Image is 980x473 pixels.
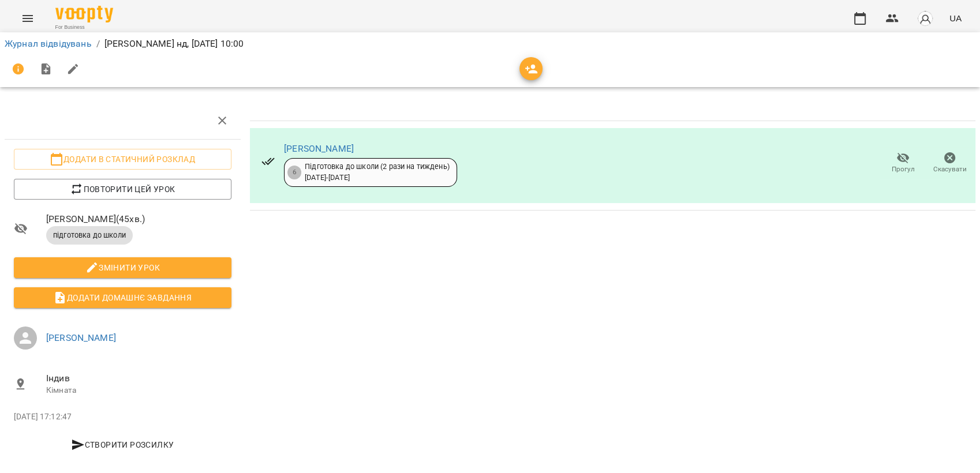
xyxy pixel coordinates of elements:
span: For Business [55,24,113,31]
span: Повторити цей урок [23,182,222,196]
p: [DATE] 17:12:47 [14,411,231,423]
span: підготовка до школи [46,230,133,241]
nav: breadcrumb [5,37,975,51]
button: Додати в статичний розклад [14,149,231,170]
span: Індив [46,371,231,385]
button: Прогул [880,147,926,179]
span: Додати в статичний розклад [23,152,222,166]
img: avatar_s.png [917,10,933,27]
button: Створити розсилку [14,434,231,455]
span: Створити розсилку [18,438,227,452]
button: Додати домашнє завдання [14,287,231,308]
span: Скасувати [933,164,967,174]
div: Підготовка до школи (2 рази на тиждень) [DATE] - [DATE] [305,162,450,183]
p: Кімната [46,385,231,396]
button: UA [945,7,966,29]
span: Додати домашнє завдання [23,291,222,305]
p: [PERSON_NAME] нд, [DATE] 10:00 [104,37,244,51]
span: Прогул [892,164,915,174]
span: Змінити урок [23,261,222,275]
div: 6 [287,166,301,179]
li: / [96,37,100,51]
a: [PERSON_NAME] [284,143,354,154]
span: UA [949,12,962,24]
a: [PERSON_NAME] [46,332,116,343]
button: Повторити цей урок [14,179,231,200]
img: Voopty Logo [55,6,113,22]
button: Скасувати [926,147,973,179]
span: [PERSON_NAME] ( 45 хв. ) [46,212,231,226]
button: Menu [14,5,42,32]
a: Журнал відвідувань [5,38,92,49]
button: Змінити урок [14,257,231,278]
